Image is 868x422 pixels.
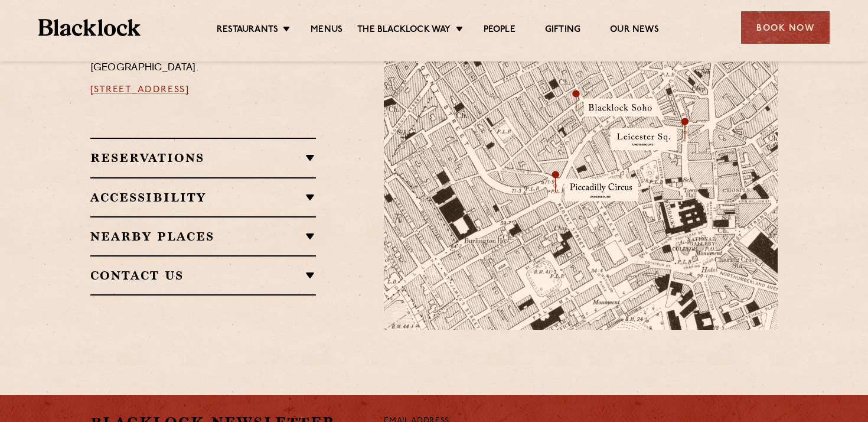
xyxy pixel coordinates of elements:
[610,24,659,37] a: Our News
[217,24,278,37] a: Restaurants
[90,190,316,204] h2: Accessibility
[311,24,342,37] a: Menus
[90,268,316,283] h2: Contact Us
[651,220,816,330] img: svg%3E
[90,151,316,165] h2: Reservations
[545,24,580,37] a: Gifting
[90,85,190,95] a: [STREET_ADDRESS]
[741,11,830,44] div: Book Now
[484,24,515,37] a: People
[90,229,316,244] h2: Nearby Places
[38,19,141,36] img: BL_Textured_Logo-footer-cropped.svg
[357,24,451,37] a: The Blacklock Way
